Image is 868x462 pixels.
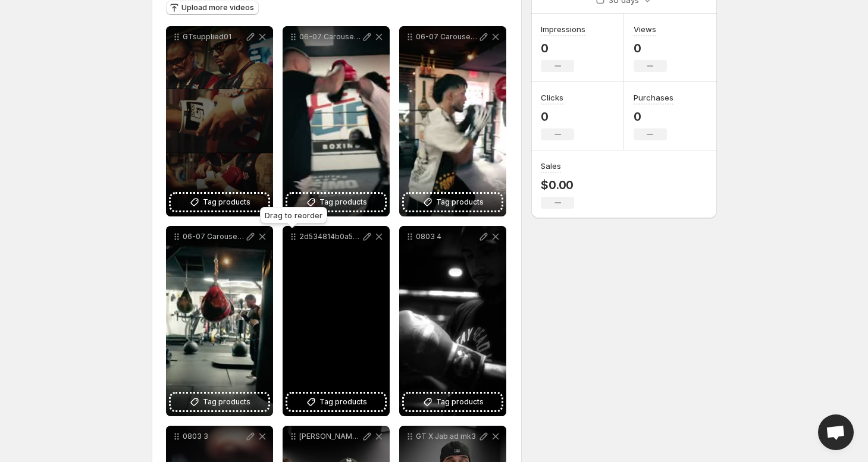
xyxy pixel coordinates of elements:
p: [PERSON_NAME] Link up raw clips [299,432,361,441]
p: GTsupplied01 [183,32,245,42]
p: $0.00 [541,178,574,192]
p: 0803 4 [416,232,478,241]
p: 0803 3 [183,432,245,441]
p: 0 [541,41,585,55]
a: Open chat [818,414,854,450]
div: 06-07 Carousel01567812Tag products [283,26,390,216]
p: 0 [541,109,574,124]
span: Tag products [203,396,250,408]
div: 06-07 Carousel03938656Tag products [166,226,273,416]
span: Tag products [436,396,484,408]
p: 06-07 Carousel01567812 [299,32,361,42]
p: 2d534814b0a54bfc82c98028b7cd1c71 2 [299,232,361,241]
p: 0 [634,109,673,124]
span: Tag products [319,396,367,408]
span: Tag products [203,196,250,208]
div: 0803 4Tag products [399,226,506,416]
div: GTsupplied01Tag products [166,26,273,216]
button: Tag products [287,194,385,210]
button: Tag products [404,394,502,410]
button: Tag products [171,394,268,410]
div: 2d534814b0a54bfc82c98028b7cd1c71 2Tag products [283,226,390,416]
button: Tag products [404,194,502,210]
p: 0 [634,41,667,55]
p: 06-07 Carousel01569338 [416,32,478,42]
span: Tag products [436,196,484,208]
button: Tag products [171,194,268,210]
h3: Impressions [541,23,585,35]
p: 06-07 Carousel03938656 [183,232,245,241]
span: Upload more videos [181,3,254,12]
h3: Views [634,23,656,35]
p: GT X Jab ad mk3 [416,432,478,441]
h3: Purchases [634,92,673,103]
h3: Clicks [541,92,563,103]
div: 06-07 Carousel01569338Tag products [399,26,506,216]
span: Tag products [319,196,367,208]
h3: Sales [541,160,561,172]
button: Tag products [287,394,385,410]
button: Upload more videos [166,1,259,15]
